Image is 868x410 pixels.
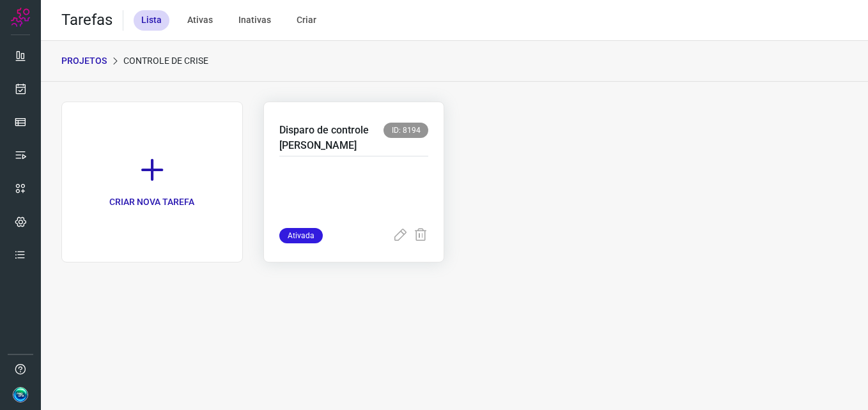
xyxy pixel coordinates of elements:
[61,11,112,29] h2: Tarefas
[11,8,30,27] img: Logo
[61,102,243,262] a: CRIAR NOVA TAREFA
[231,10,279,31] div: Inativas
[279,123,384,153] p: Disparo de controle [PERSON_NAME]
[180,10,221,31] div: Ativas
[279,228,323,243] span: Ativada
[13,387,28,402] img: 688dd65d34f4db4d93ce8256e11a8269.jpg
[384,123,428,138] span: ID: 8194
[123,54,208,68] p: Controle de Crise
[134,10,169,31] div: Lista
[289,10,324,31] div: Criar
[61,54,107,68] p: PROJETOS
[109,195,194,209] p: CRIAR NOVA TAREFA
